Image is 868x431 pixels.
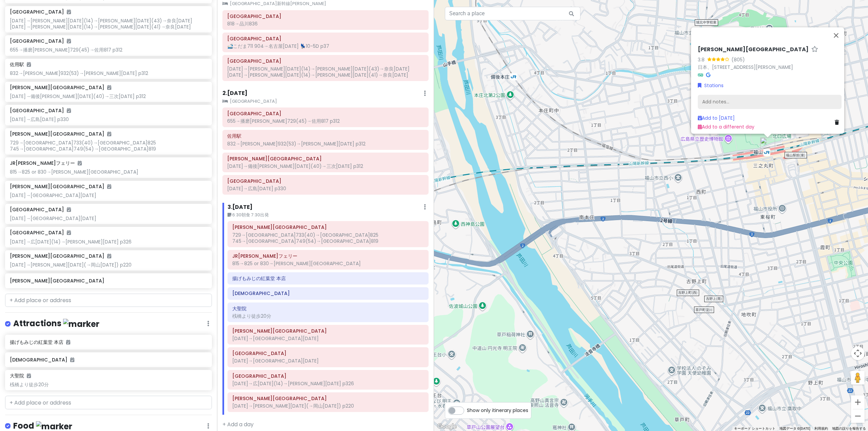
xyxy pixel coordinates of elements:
h6: [PERSON_NAME][GEOGRAPHIC_DATA] [698,46,809,53]
i: Added to itinerary [107,254,111,258]
h6: 品川駅 [227,36,424,42]
div: 🚅こだま711 904→名古屋[DATE] 💺10-5D p37 [227,43,424,49]
div: 832→[PERSON_NAME]932(53)→[PERSON_NAME][DATE] p312 [10,70,207,76]
div: 福山駅 [760,137,775,152]
h6: 三原駅 [232,395,424,401]
h6: JR宮島フェリー [232,253,424,259]
h6: 佐用駅 [227,133,424,139]
i: Tripadvisor [698,73,703,77]
div: [DATE]→広[DATE](14)→[PERSON_NAME][DATE] p326 [10,239,207,245]
input: + Add place or address [5,294,212,307]
span: Show only itinerary places [467,407,528,414]
div: [DATE]→備後[PERSON_NAME][DATE](40)→三次[DATE] p312 [227,163,424,169]
button: 閉じる [828,27,844,43]
div: 832→[PERSON_NAME]932(53)→[PERSON_NAME][DATE] p312 [227,141,424,147]
div: [DATE]→[PERSON_NAME][DATE](14)→[PERSON_NAME][DATE](43)→奈良[DATE] [DATE]→[PERSON_NAME][DATE](14)→[P... [10,18,207,30]
a: Google マップでこの地域を開きます（新しいウィンドウが開きます） [436,422,458,431]
button: 地図上にペグマンをドロップして、ストリートビューを開きます [851,371,865,385]
h6: 2 . [DATE] [222,90,248,97]
div: 729→[GEOGRAPHIC_DATA]733(40)→[GEOGRAPHIC_DATA]825 745→[GEOGRAPHIC_DATA]749(54)→[GEOGRAPHIC_DATA]819 [10,140,207,152]
div: [DATE]→[GEOGRAPHIC_DATA][DATE] [232,358,424,364]
button: ズームアウト [851,409,865,423]
a: Delete place [835,119,842,126]
h6: 天空橋駅 [227,13,424,19]
div: [DATE]→[GEOGRAPHIC_DATA][DATE] [10,215,207,221]
div: [DATE]→[PERSON_NAME][DATE](→岡山[DATE]) p220 [10,262,207,268]
h6: 揚げもみじの紅葉堂 本店 [10,339,207,345]
div: 3.8 [698,56,707,63]
div: (805) [731,56,745,63]
i: Added to itinerary [67,230,71,235]
h6: [PERSON_NAME][GEOGRAPHIC_DATA] [10,84,111,91]
div: 815→825 or 830→[PERSON_NAME][GEOGRAPHIC_DATA] [10,169,207,175]
button: ズームイン [851,395,865,409]
button: 地図のカメラ コントロール [851,347,865,360]
i: Google Maps [706,73,710,77]
h6: [PERSON_NAME][GEOGRAPHIC_DATA] [10,183,111,190]
button: キーボード ショートカット [734,426,775,431]
h6: 新見駅 [227,156,424,162]
h6: 3 . [DATE] [228,204,253,211]
small: [GEOGRAPHIC_DATA]新幹線[PERSON_NAME] [222,0,429,7]
i: Added to itinerary [67,207,71,212]
h6: [DEMOGRAPHIC_DATA] [10,357,207,363]
h4: Attractions [13,318,99,329]
h6: 嚴島神社 [232,290,424,296]
h6: [GEOGRAPHIC_DATA] [10,107,71,114]
h6: 佐用駅 [10,61,31,67]
a: 利用規約（新しいタブで開きます） [814,427,828,430]
i: Added to itinerary [27,62,31,67]
h6: [PERSON_NAME][GEOGRAPHIC_DATA] [10,131,111,137]
a: 地図の誤りを報告する [832,427,866,430]
div: [DATE]→[PERSON_NAME][DATE](14)→[PERSON_NAME][DATE](43)→奈良[DATE] [DATE]→[PERSON_NAME][DATE](14)→[P... [227,66,424,78]
div: [DATE]→[GEOGRAPHIC_DATA][DATE] [10,192,207,198]
span: 地図データ ©[DATE] [780,427,810,430]
h6: [GEOGRAPHIC_DATA] [10,207,71,213]
img: Google [436,422,458,431]
div: 655→播磨[PERSON_NAME]729(45)→佐用817 p312 [227,118,424,124]
i: Added to itinerary [107,132,111,136]
small: [GEOGRAPHIC_DATA] [222,98,429,105]
h6: 姫路駅 [227,111,424,117]
a: Add to a different day [698,123,754,130]
div: 桟橋より徒歩20分 [10,381,207,388]
i: Added to itinerary [67,108,71,113]
h6: 広島港駅 [232,350,424,356]
div: Add notes... [698,95,842,109]
h6: [GEOGRAPHIC_DATA] [10,9,71,15]
input: + Add place or address [5,396,212,409]
a: 日本、[STREET_ADDRESS][PERSON_NAME] [698,64,793,71]
h6: 宮島港 [232,328,424,334]
i: Added to itinerary [66,340,70,345]
div: [DATE]→[GEOGRAPHIC_DATA][DATE] [232,335,424,341]
div: 桟橋より徒歩20分 [232,313,424,319]
h6: [GEOGRAPHIC_DATA] [10,230,71,236]
img: marker [63,319,99,329]
div: [DATE]→広島[DATE] p330 [10,116,207,122]
h6: 名古屋駅 [227,58,424,64]
div: 655→播磨[PERSON_NAME]729(45)→佐用817 p312 [10,47,207,53]
a: + Add a day [222,420,254,428]
i: Added to itinerary [67,9,71,14]
h6: JR[PERSON_NAME]フェリー [10,160,82,166]
div: [DATE]→備後[PERSON_NAME][DATE](40)→三次[DATE] p312 [10,93,207,99]
div: [DATE]→広島[DATE] p330 [227,185,424,192]
div: 815→825 or 830→[PERSON_NAME][GEOGRAPHIC_DATA] [232,260,424,267]
small: 6:30朝食 7:30出発 [228,212,429,218]
a: Stations [698,82,724,89]
h6: [GEOGRAPHIC_DATA] [10,38,71,44]
h6: 大聖院 [10,373,31,379]
i: Added to itinerary [78,161,82,165]
h6: 広島駅 [232,373,424,379]
a: Star place [811,46,818,53]
div: [DATE]→広[DATE](14)→[PERSON_NAME][DATE] p326 [232,380,424,387]
i: Added to itinerary [70,357,74,362]
h6: 大聖院 [232,306,424,312]
i: Added to itinerary [67,39,71,43]
h6: 本通駅 [232,224,424,230]
div: 729→[GEOGRAPHIC_DATA]733(40)→[GEOGRAPHIC_DATA]825 745→[GEOGRAPHIC_DATA]749(54)→[GEOGRAPHIC_DATA]819 [232,232,424,244]
a: Add to [DATE] [698,115,735,121]
input: Search a place [445,7,580,20]
h6: [PERSON_NAME][GEOGRAPHIC_DATA] [10,253,111,259]
i: Added to itinerary [107,85,111,90]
